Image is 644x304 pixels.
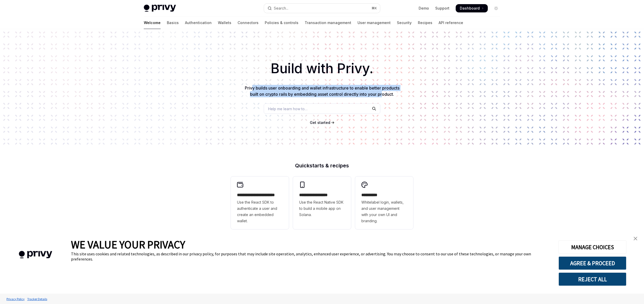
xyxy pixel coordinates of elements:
a: **** **** **** ***Use the React Native SDK to build a mobile app on Solana. [293,176,351,229]
span: Use the React Native SDK to build a mobile app on Solana. [299,199,345,218]
button: AGREE & PROCEED [559,256,626,270]
img: light logo [144,5,176,12]
img: company logo [8,243,63,266]
a: Authentication [185,17,212,29]
a: **** *****Whitelabel login, wallets, and user management with your own UI and branding. [355,176,413,229]
a: Recipes [418,17,432,29]
button: MANAGE CHOICES [559,240,626,254]
a: Tracker Details [26,294,48,303]
a: Welcome [144,17,161,29]
a: Basics [167,17,179,29]
button: Toggle dark mode [492,4,500,12]
a: Privacy Policy [5,294,26,303]
span: WE VALUE YOUR PRIVACY [71,238,185,251]
a: Policies & controls [265,17,298,29]
a: Wallets [218,17,231,29]
span: Get started [310,120,330,125]
a: Security [397,17,412,29]
span: Privy builds user onboarding and wallet infrastructure to enable better products built on crypto ... [245,85,399,97]
a: Connectors [238,17,259,29]
a: Transaction management [305,17,351,29]
div: Search... [274,5,288,11]
img: close banner [634,237,637,240]
span: Use the React SDK to authenticate a user and create an embedded wallet. [237,199,283,224]
span: Help me learn how to… [268,106,307,112]
a: User management [357,17,391,29]
span: ⌘ K [371,6,377,10]
a: Dashboard [456,4,488,12]
a: Demo [419,6,429,11]
h2: Quickstarts & recipes [231,163,413,168]
a: close banner [630,233,641,244]
a: API reference [439,17,463,29]
a: Support [435,6,449,11]
span: Whitelabel login, wallets, and user management with your own UI and branding. [361,199,407,224]
button: REJECT ALL [559,272,626,286]
a: Get started [310,120,330,125]
h1: Build with Privy. [8,58,636,79]
span: Dashboard [460,6,480,11]
div: This site uses cookies and related technologies, as described in our privacy policy, for purposes... [71,251,551,262]
button: Open search [264,4,380,13]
